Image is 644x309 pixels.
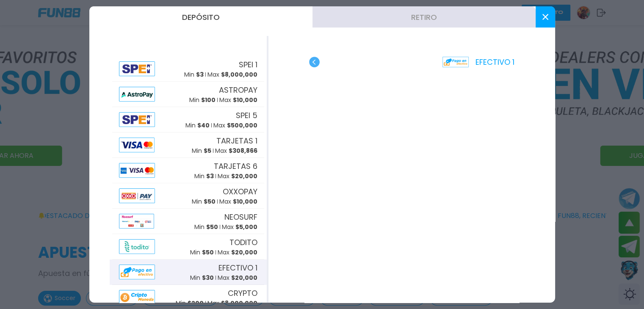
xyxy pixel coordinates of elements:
[110,132,267,158] button: AlipayTARJETAS 1Min $5Max $308,866
[196,70,204,79] span: $ 3
[233,96,257,104] span: $ 10,000
[110,183,267,209] button: AlipayOXXOPAYMin $50Max $10,000
[190,248,214,257] p: Min
[119,61,155,76] img: Alipay
[110,209,267,234] button: AlipayNEOSURFMin $50Max $5,000
[190,273,214,282] p: Min
[89,6,312,28] button: Depósito
[218,248,257,257] p: Max
[231,248,257,257] span: $ 20,000
[221,299,257,307] span: $ 8,000,000
[201,96,216,104] span: $ 100
[204,146,211,155] span: $ 5
[194,223,218,232] p: Min
[119,214,154,229] img: Alipay
[442,57,468,67] img: Platform Logo
[231,273,257,282] span: $ 20,000
[110,107,267,132] button: AlipaySPEI 5Min $40Max $500,000
[229,146,257,155] span: $ 308,866
[233,197,257,206] span: $ 10,000
[110,259,267,285] button: AlipayEFECTIVO 1Min $30Max $20,000
[215,146,257,155] p: Max
[214,160,257,172] span: TARJETAS 6
[194,172,214,181] p: Min
[119,188,155,203] img: Alipay
[312,6,536,28] button: Retiro
[227,121,257,130] span: $ 500,000
[189,96,216,105] p: Min
[442,56,514,68] p: EFECTIVO 1
[184,70,204,79] p: Min
[119,138,155,152] img: Alipay
[119,112,155,127] img: Alipay
[218,172,257,181] p: Max
[110,158,267,183] button: AlipayTARJETAS 6Min $3Max $20,000
[204,197,216,206] span: $ 50
[110,56,267,82] button: AlipaySPEI 1Min $3Max $8,000,000
[110,234,267,259] button: AlipayTODITOMin $50Max $20,000
[222,223,257,232] p: Max
[218,262,257,273] span: EFECTIVO 1
[188,299,204,307] span: $ 200
[119,163,155,178] img: Alipay
[219,96,257,105] p: Max
[207,299,257,308] p: Max
[236,110,257,121] span: SPEI 5
[192,146,211,155] p: Min
[235,223,257,231] span: $ 5,000
[218,273,257,282] p: Max
[228,287,257,299] span: CRYPTO
[231,172,257,180] span: $ 20,000
[221,70,257,79] span: $ 8,000,000
[219,84,257,96] span: ASTROPAY
[239,59,257,70] span: SPEI 1
[229,237,257,248] span: TODITO
[185,121,210,130] p: Min
[110,82,267,107] button: AlipayASTROPAYMin $100Max $10,000
[192,197,216,206] p: Min
[219,197,257,206] p: Max
[206,223,218,231] span: $ 50
[206,172,214,180] span: $ 3
[224,211,257,223] span: NEOSURF
[119,87,155,102] img: Alipay
[202,273,214,282] span: $ 30
[213,121,257,130] p: Max
[119,239,155,254] img: Alipay
[197,121,210,130] span: $ 40
[223,186,257,197] span: OXXOPAY
[202,248,214,257] span: $ 50
[119,265,155,279] img: Alipay
[176,299,204,308] p: Min
[119,290,155,305] img: Alipay
[207,70,257,79] p: Max
[216,135,257,146] span: TARJETAS 1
